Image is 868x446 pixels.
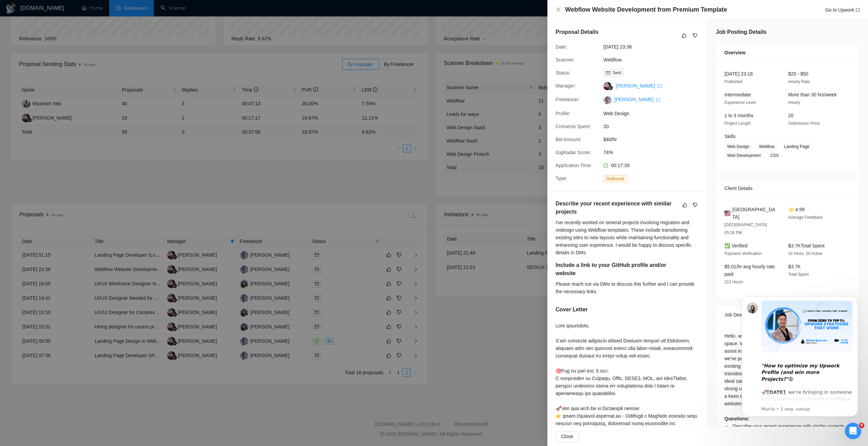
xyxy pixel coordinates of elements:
span: Overview [724,49,746,56]
span: Status: [556,70,571,76]
span: Total Spent [788,272,809,277]
strong: Questions: [724,416,749,421]
span: Payment Verification [724,251,762,256]
div: Client Details [724,179,851,198]
span: Manager: [556,83,576,89]
h5: Cover Letter [556,306,588,314]
span: export [658,84,662,88]
button: Close [556,431,579,442]
span: 20 [603,123,706,130]
span: Bid Amount: [556,137,582,142]
span: CSS [768,152,782,159]
a: [PERSON_NAME] export [614,97,660,102]
span: Application Time: [556,163,592,168]
button: like [681,201,689,209]
span: Freelancer: [556,97,580,102]
div: Hello, we are a SaaS business in the SMS marketing space. We are looking for a talented Webflow d... [724,332,851,437]
h5: Describe your recent experience with similar projects [556,200,678,216]
span: [GEOGRAPHIC_DATA] 05:26 PM [724,222,767,235]
span: $20 - $50 [788,71,808,77]
span: Close [561,433,573,440]
div: I've recently worked on several projects involving migration and redesign using Webflow templates... [556,219,699,256]
button: dislike [691,201,699,209]
span: Webflow [756,143,777,150]
span: [DATE] 23:36 [603,43,706,51]
span: Skills [724,134,736,139]
span: Sent [613,70,621,75]
span: 1 to 3 months [724,113,753,118]
span: like [682,202,687,208]
span: Outbound [603,175,627,183]
img: gigradar-bm.png [608,85,613,90]
span: Landing Page [781,143,812,150]
span: More than 30 hrs/week [788,92,837,97]
span: Web Design [603,110,706,117]
span: 9 [859,423,864,428]
span: Submission Price [788,121,820,126]
img: c1HiYZJLYaSzooXHOeWCz3hTd5Ht9aZYjlyY1rp-klCMEt8U_S66z40Q882I276L5Y [603,96,612,104]
span: 20 [788,113,794,118]
span: $5.01/hr avg hourly rate paid [724,264,775,277]
span: ⭐ 4.99 [788,207,805,212]
span: $3.7K [788,264,801,269]
h5: Job Posting Details [716,28,766,36]
span: Published [724,79,742,84]
span: Date: [556,44,567,50]
span: Average Feedback [788,215,823,220]
span: 213 Hours [724,280,743,284]
span: dislike [693,33,697,38]
span: $3.7K Total Spent [788,243,825,248]
button: like [680,31,688,40]
span: Web Design [724,143,752,150]
button: dislike [691,31,699,40]
span: Connects Spent: [556,124,591,129]
span: mail [606,71,610,75]
span: 00:17:39 [611,163,630,168]
span: export [856,8,860,12]
span: Profile: [556,111,571,116]
span: Web Development [724,152,764,159]
span: $40/hr [603,136,706,143]
span: [DATE] 23:18 [724,71,753,77]
span: clock-circle [603,163,608,168]
h4: Webflow Website Development from Premium Template [565,5,727,14]
span: Hourly [788,100,800,105]
span: Scanner: [556,57,575,63]
h5: Include a link to your GitHub profile and/or website [556,261,678,278]
span: Experience Level [724,100,756,105]
span: GigRadar Score: [556,150,591,155]
span: [GEOGRAPHIC_DATA] [732,206,777,221]
span: 32 Hires, 20 Active [788,251,822,256]
button: Close [556,7,561,13]
span: dislike [693,202,697,208]
div: Job Description [724,306,851,324]
span: like [682,33,687,38]
iframe: Intercom notifications сообщение [732,286,868,428]
span: export [656,98,660,102]
a: [PERSON_NAME] export [616,83,662,89]
span: ✅ Verified [724,243,748,248]
span: close [556,7,561,12]
h5: Proposal Details [556,28,598,36]
a: Webflow [603,57,621,63]
span: Intermediate [724,92,751,97]
span: Hourly Rate [788,79,810,84]
a: Go to Upworkexport [825,7,860,13]
iframe: Intercom live chat [845,423,861,439]
img: 🇺🇸 [724,210,731,217]
span: Type: [556,176,567,181]
span: 74% [603,149,706,156]
div: Please reach out via DMs to discuss this further and I can provide the necessary links. [556,280,699,295]
span: Project Length [724,121,751,126]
